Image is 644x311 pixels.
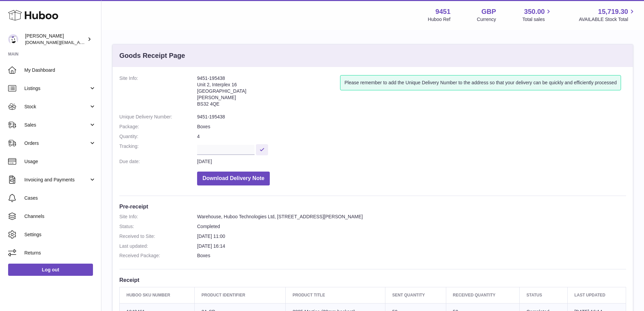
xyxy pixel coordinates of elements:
[24,231,96,238] span: Settings
[197,243,626,249] dd: [DATE] 16:14
[24,195,96,201] span: Cases
[119,233,197,240] dt: Received to Site:
[119,243,197,249] dt: Last updated:
[477,16,496,23] div: Currency
[197,75,340,110] address: 9451-195438 Unit 2, Interplex 16 [GEOGRAPHIC_DATA] [PERSON_NAME] BS32 4QE
[119,252,197,259] dt: Received Package:
[24,158,96,165] span: Usage
[24,104,89,110] span: Stock
[25,40,135,45] span: [DOMAIN_NAME][EMAIL_ADDRESS][DOMAIN_NAME]
[579,7,636,23] a: 15,719.30 AVAILABLE Stock Total
[567,287,626,303] th: Last updated
[120,287,195,303] th: Huboo SKU Number
[119,143,197,155] dt: Tracking:
[8,34,18,44] img: amir.ch@gmail.com
[24,122,89,128] span: Sales
[524,7,545,16] span: 350.00
[197,252,626,259] dd: Boxes
[446,287,520,303] th: Received Quantity
[119,158,197,165] dt: Due date:
[119,203,626,210] h3: Pre-receipt
[119,223,197,230] dt: Status:
[119,276,626,284] h3: Receipt
[8,264,93,276] a: Log out
[119,75,197,110] dt: Site Info:
[24,85,89,92] span: Listings
[481,7,496,16] strong: GBP
[385,287,446,303] th: Sent Quantity
[428,16,451,23] div: Huboo Ref
[197,214,626,220] dd: Warehouse, Huboo Technologies Ltd, [STREET_ADDRESS][PERSON_NAME]
[24,250,96,256] span: Returns
[25,33,86,46] div: [PERSON_NAME]
[579,16,636,23] span: AVAILABLE Stock Total
[24,67,96,73] span: My Dashboard
[119,214,197,220] dt: Site Info:
[598,7,628,16] span: 15,719.30
[522,16,552,23] span: Total sales
[24,213,96,220] span: Channels
[522,7,552,23] a: 350.00 Total sales
[119,51,185,60] h3: Goods Receipt Page
[197,223,626,230] dd: Completed
[435,7,451,16] strong: 9451
[197,114,626,120] dd: 9451-195438
[119,114,197,120] dt: Unique Delivery Number:
[119,133,197,140] dt: Quantity:
[24,140,89,147] span: Orders
[520,287,568,303] th: Status
[197,233,626,240] dd: [DATE] 11:00
[197,124,626,130] dd: Boxes
[340,75,621,90] div: Please remember to add the Unique Delivery Number to the address so that your delivery can be qui...
[119,124,197,130] dt: Package:
[197,172,270,185] button: Download Delivery Note
[197,158,626,165] dd: [DATE]
[24,177,89,183] span: Invoicing and Payments
[286,287,385,303] th: Product title
[194,287,285,303] th: Product Identifier
[197,133,626,140] dd: 4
